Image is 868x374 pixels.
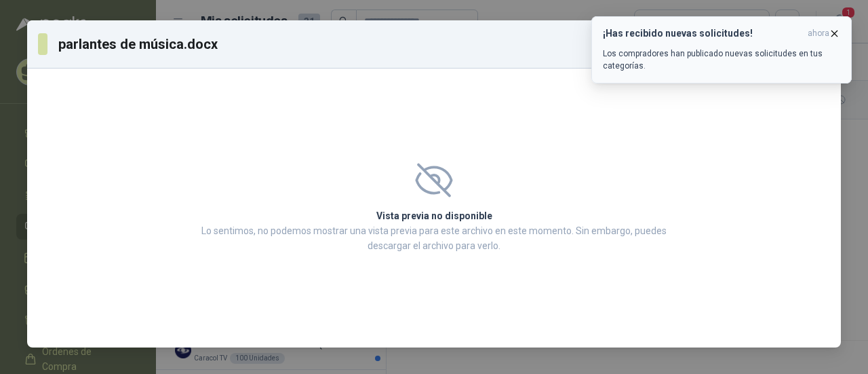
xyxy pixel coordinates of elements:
[808,28,829,39] span: ahora
[197,223,671,253] p: Lo sentimos, no podemos mostrar una vista previa para este archivo en este momento. Sin embargo, ...
[603,48,840,72] p: Los compradores han publicado nuevas solicitudes en tus categorías.
[591,16,852,83] button: ¡Has recibido nuevas solicitudes!ahora Los compradores han publicado nuevas solicitudes en tus ca...
[197,208,671,223] h2: Vista previa no disponible
[603,28,802,39] h3: ¡Has recibido nuevas solicitudes!
[58,34,219,54] h3: parlantes de música.docx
